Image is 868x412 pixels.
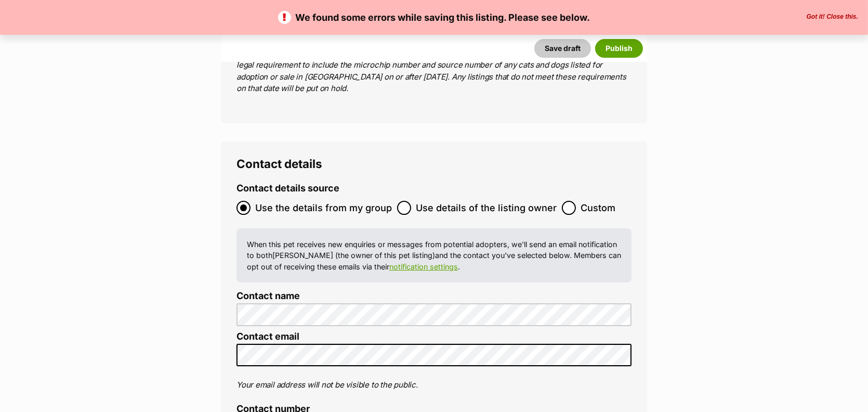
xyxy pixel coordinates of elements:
[236,379,632,391] p: Your email address will not be visible to the public.
[389,262,458,271] a: notification settings
[247,239,621,272] p: When this pet receives new enquiries or messages from potential adopters, we'll send an email not...
[804,13,861,21] button: Close the banner
[236,291,632,302] label: Contact name
[595,39,643,58] button: Publish
[272,251,435,260] span: [PERSON_NAME] (the owner of this pet listing)
[416,201,557,215] span: Use details of the listing owner
[236,157,322,171] span: Contact details
[236,183,339,194] label: Contact details source
[581,201,615,215] span: Custom
[534,39,591,58] button: Save draft
[255,201,392,215] span: Use the details from my group
[10,10,858,24] p: We found some errors while saving this listing. Please see below.
[236,331,632,342] label: Contact email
